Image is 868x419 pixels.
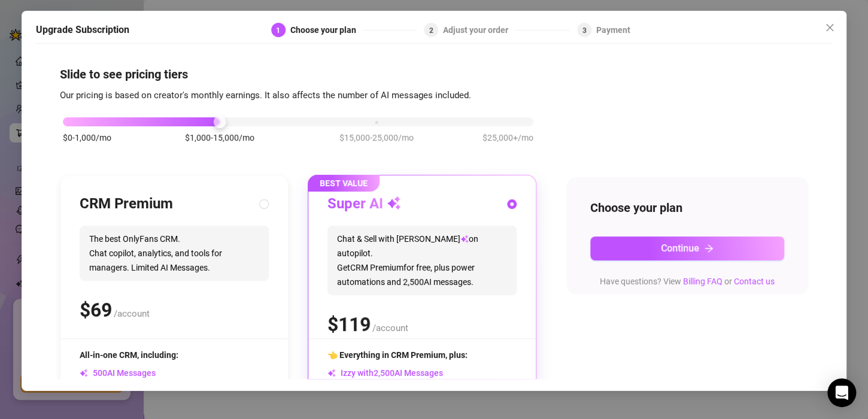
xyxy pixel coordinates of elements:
span: All-in-one CRM, including: [80,350,178,360]
span: Izzy with AI Messages [327,368,443,378]
div: Payment [596,23,630,37]
a: Billing FAQ [683,276,723,286]
span: arrow-right [704,243,714,253]
button: Close [820,18,839,37]
span: BEST VALUE [308,175,380,192]
span: $ [327,313,371,336]
span: $25,000+/mo [482,131,533,144]
span: $1,000-15,000/mo [185,131,254,144]
h3: CRM Premium [80,195,173,214]
button: Continuearrow-right [590,236,784,260]
div: Open Intercom Messenger [827,378,856,407]
h4: Slide to see pricing tiers [60,65,808,82]
span: 👈 Everything in CRM Premium, plus: [327,350,468,360]
span: close [825,23,834,32]
a: Contact us [734,276,775,286]
span: $0-1,000/mo [63,131,111,144]
span: $ [80,299,112,321]
span: /account [372,323,408,333]
span: 2 [429,26,433,34]
span: $15,000-25,000/mo [339,131,414,144]
span: AI Messages [80,368,156,378]
span: Chat & Sell with [PERSON_NAME] on autopilot. Get CRM Premium for free, plus power automations and... [327,226,517,295]
h4: Choose your plan [590,199,784,215]
span: Have questions? View or [600,276,775,286]
span: 1 [277,26,281,34]
div: Adjust your order [444,23,516,37]
h3: Super AI [327,195,401,214]
h5: Upgrade Subscription [36,23,129,37]
span: 3 [582,26,587,34]
span: Continue [661,242,699,254]
span: /account [114,308,150,319]
span: The best OnlyFans CRM. Chat copilot, analytics, and tools for managers. Limited AI Messages. [80,226,269,281]
span: Close [820,23,839,32]
div: Choose your plan [290,23,363,37]
span: Our pricing is based on creator's monthly earnings. It also affects the number of AI messages inc... [60,89,471,100]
